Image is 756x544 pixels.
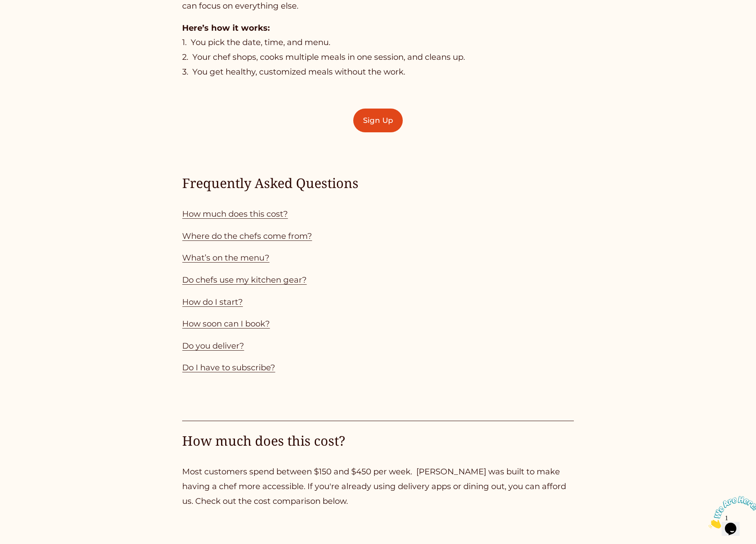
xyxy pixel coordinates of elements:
strong: Here’s how it works: [182,23,270,33]
img: Chat attention grabber [3,3,54,36]
a: Do I have to subscribe? [182,363,275,372]
a: Where do the chefs come from? [182,231,312,241]
p: 1. You pick the date, time, and menu. 2. Your chef shops, cooks multiple meals in one session, an... [182,21,573,79]
p: Most customers spend between $150 and $450 per week. [PERSON_NAME] was built to make having a che... [182,465,573,508]
a: Sign Up [353,109,402,132]
a: Do chefs use my kitchen gear? [182,275,307,285]
h4: How much does this cost? [182,432,573,450]
a: Do you deliver? [182,341,244,351]
a: How soon can I book? [182,319,270,329]
a: How much does this cost? [182,209,288,219]
iframe: chat widget [705,493,756,532]
h4: Frequently Asked Questions [182,174,573,192]
a: How do I start? [182,297,243,307]
a: What’s on the menu? [182,253,269,263]
span: 1 [3,3,7,10]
